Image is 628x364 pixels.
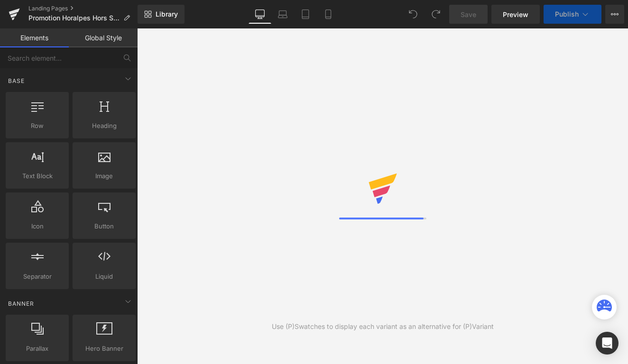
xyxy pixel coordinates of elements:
[9,121,66,131] span: Row
[294,5,317,24] a: Tablet
[605,5,624,24] button: More
[9,272,66,282] span: Separator
[404,5,423,24] button: Undo
[555,10,579,18] span: Publish
[28,5,138,12] a: Landing Pages
[75,344,133,354] span: Hero Banner
[7,299,35,308] span: Banner
[596,332,619,355] div: Open Intercom Messenger
[249,5,271,24] a: Desktop
[9,221,66,231] span: Icon
[491,5,540,24] a: Preview
[9,344,66,354] span: Parallax
[156,10,178,18] span: Library
[75,221,133,231] span: Button
[75,272,133,282] span: Liquid
[75,121,133,131] span: Heading
[28,14,120,22] span: Promotion Horalpes Hors Saison
[461,9,476,19] span: Save
[7,76,26,85] span: Base
[317,5,340,24] a: Mobile
[9,171,66,181] span: Text Block
[426,5,445,24] button: Redo
[272,321,494,332] div: Use (P)Swatches to display each variant as an alternative for (P)Variant
[544,5,601,24] button: Publish
[271,5,294,24] a: Laptop
[69,28,138,47] a: Global Style
[503,9,528,19] span: Preview
[138,5,185,24] a: New Library
[75,171,133,181] span: Image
